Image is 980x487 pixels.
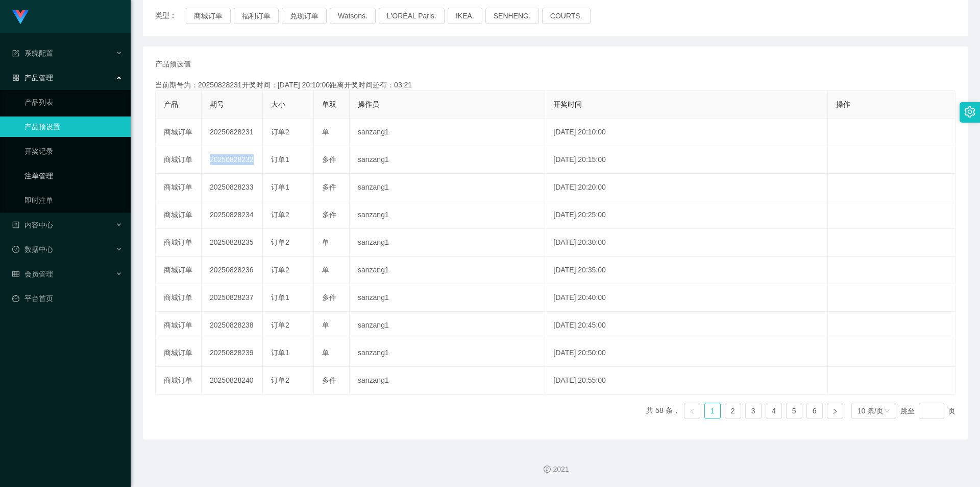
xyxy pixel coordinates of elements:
[827,403,843,419] li: 下一页
[350,146,545,174] td: sanzang1
[155,59,191,69] span: 产品预设值
[12,221,19,228] i: 图标: profile
[156,339,202,367] td: 商城订单
[322,128,329,136] span: 单
[322,238,329,246] span: 单
[202,119,263,146] td: 20250828231
[156,174,202,201] td: 商城订单
[155,80,955,90] div: 当前期号为：20250828231开奖时间：[DATE] 20:10:00距离开奖时间还有：03:21
[12,288,122,309] a: 图标: dashboard平台首页
[271,211,289,219] span: 订单2
[156,229,202,257] td: 商城订单
[271,100,285,108] span: 大小
[156,146,202,174] td: 商城订单
[330,8,376,24] button: Watsons.
[156,257,202,284] td: 商城订单
[186,8,231,24] button: 商城订单
[350,284,545,312] td: sanzang1
[746,403,761,419] a: 3
[545,146,828,174] td: [DATE] 20:15:00
[545,367,828,395] td: [DATE] 20:55:00
[12,10,29,25] img: logo.9652507e.png
[271,349,289,357] span: 订单1
[684,403,700,419] li: 上一页
[164,100,178,108] span: 产品
[358,100,379,108] span: 操作员
[156,201,202,229] td: 商城订单
[271,376,289,384] span: 订单2
[271,293,289,302] span: 订单1
[12,270,53,278] span: 会员管理
[322,321,329,329] span: 单
[322,293,336,302] span: 多件
[787,403,802,419] a: 5
[271,266,289,274] span: 订单2
[322,376,336,384] span: 多件
[745,403,762,419] li: 3
[271,128,289,136] span: 订单2
[202,146,263,174] td: 20250828232
[12,74,19,81] i: 图标: appstore-o
[806,403,823,419] li: 6
[545,284,828,312] td: [DATE] 20:40:00
[24,166,122,186] a: 注单管理
[282,8,327,24] button: 兑现订单
[234,8,279,24] button: 福利订单
[24,190,122,211] a: 即时注单
[24,141,122,161] a: 开奖记录
[485,8,539,24] button: SENHENG.
[12,245,53,253] span: 数据中心
[12,50,19,57] i: 图标: form
[322,266,329,274] span: 单
[544,466,551,473] i: 图标: copyright
[545,257,828,284] td: [DATE] 20:35:00
[545,174,828,201] td: [DATE] 20:20:00
[202,174,263,201] td: 20250828233
[807,403,822,419] a: 6
[725,403,741,419] li: 2
[705,403,720,419] a: 1
[766,403,781,419] a: 4
[900,403,955,419] div: 跳至 页
[350,201,545,229] td: sanzang1
[689,408,695,414] i: 图标: left
[271,321,289,329] span: 订单2
[322,100,336,108] span: 单双
[448,8,482,24] button: IKEA.
[322,155,336,164] span: 多件
[12,270,19,277] i: 图标: table
[202,257,263,284] td: 20250828236
[350,257,545,284] td: sanzang1
[12,221,53,229] span: 内容中心
[322,183,336,191] span: 多件
[545,339,828,367] td: [DATE] 20:50:00
[545,201,828,229] td: [DATE] 20:25:00
[350,312,545,339] td: sanzang1
[350,174,545,201] td: sanzang1
[545,229,828,257] td: [DATE] 20:30:00
[156,119,202,146] td: 商城订单
[766,403,782,419] li: 4
[271,183,289,191] span: 订单1
[12,246,19,253] i: 图标: check-circle-o
[202,367,263,395] td: 20250828240
[545,312,828,339] td: [DATE] 20:45:00
[322,211,336,219] span: 多件
[542,8,591,24] button: COURTS.
[24,92,122,112] a: 产品列表
[786,403,802,419] li: 5
[210,100,224,108] span: 期号
[553,100,582,108] span: 开奖时间
[857,403,884,419] div: 10 条/页
[12,49,53,57] span: 系统配置
[271,238,289,246] span: 订单2
[202,339,263,367] td: 20250828239
[704,403,721,419] li: 1
[271,155,289,164] span: 订单1
[24,117,122,137] a: 产品预设置
[379,8,445,24] button: L'ORÉAL Paris.
[350,339,545,367] td: sanzang1
[156,312,202,339] td: 商城订单
[202,229,263,257] td: 20250828235
[884,408,890,415] i: 图标: down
